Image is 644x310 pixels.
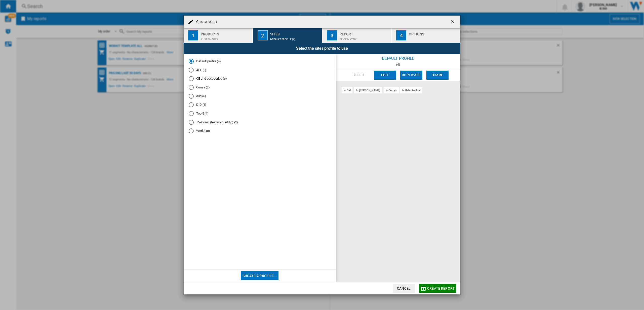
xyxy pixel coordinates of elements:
button: 3 Report Price Matrix [323,28,392,43]
div: Sites [270,30,320,35]
button: 1 Products 11 segments [184,28,253,43]
md-radio-button: Currys (2) [189,85,331,90]
md-radio-button: Workit (8) [189,129,331,133]
div: 2 [258,30,268,40]
h4: Create report [194,19,217,24]
div: 4 [396,30,406,40]
div: Report [340,30,389,35]
div: 1 [188,30,198,40]
md-radio-button: TV-Comp (testaccountdid) (2) [189,120,331,125]
div: ie selectonline [400,87,423,93]
md-radio-button: ddd (6) [189,94,331,98]
md-radio-button: Default profile (4) [189,59,331,64]
button: Duplicate [400,71,422,80]
div: Default profile [336,54,460,63]
md-radio-button: CE and accesories (6) [189,76,331,81]
div: ie [PERSON_NAME] [354,87,382,93]
md-radio-button: Top 5 (4) [189,111,331,116]
button: Share [426,71,449,80]
div: Products [201,30,250,35]
button: Create report [419,284,456,293]
md-radio-button: DID (1) [189,102,331,107]
div: ie did [342,87,352,93]
button: 4 Options [392,28,460,43]
button: Create a profile... [241,271,278,280]
div: Options [409,30,458,35]
div: Price Matrix [340,35,389,41]
button: getI18NText('BUTTONS.CLOSE_DIALOG') [448,17,458,27]
button: Edit [374,71,396,80]
div: Default profile (4) [270,35,320,41]
ng-md-icon: getI18NText('BUTTONS.CLOSE_DIALOG') [450,19,456,25]
button: 2 Sites Default profile (4) [253,28,322,43]
md-radio-button: ALL (9) [189,68,331,72]
div: Select the sites profile to use [184,43,460,54]
button: Cancel [393,284,415,293]
div: 3 [327,30,337,40]
div: 11 segments [201,35,250,41]
span: Create report [427,286,455,290]
div: ie currys [384,87,399,93]
button: Delete [348,71,370,80]
div: (4) [336,63,460,66]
